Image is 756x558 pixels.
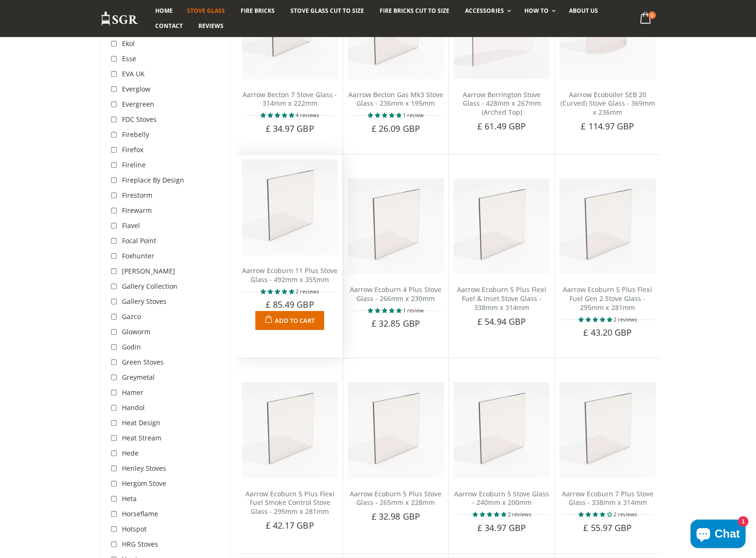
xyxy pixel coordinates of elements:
[372,123,420,134] span: £ 26.09 GBP
[562,3,605,18] a: About us
[296,288,319,295] span: 2 reviews
[477,120,526,132] span: £ 61.49 GBP
[122,130,149,139] span: Firebelly
[122,115,157,124] span: FDC Stoves
[463,90,541,117] a: Aarrow Berrington Stove Glass - 428mm x 267mm (Arched Top)
[122,84,150,93] span: Everglow
[122,357,164,366] span: Green Stoves
[122,403,145,412] span: Handol
[122,373,155,382] span: Greymetal
[122,236,156,245] span: Focal Point
[148,3,180,18] a: Home
[122,145,143,154] span: Firefox
[122,327,150,336] span: Gloworm
[563,285,652,312] a: Aarrow Ecoburn 5 Plus Flexi Fuel Gen 2 Stove Glass - 295mm x 281mm
[241,7,275,15] span: Fire Bricks
[122,54,136,63] span: Esse
[243,90,337,108] a: Aarrow Becton 7 Stove Glass - 314mm x 222mm
[155,7,173,15] span: Home
[261,288,296,295] span: 5.00 stars
[122,388,143,397] span: Hamer
[368,307,403,314] span: 5.00 stars
[242,159,338,255] img: Aarrow Ecoburn 11 Plus stove glass
[187,7,225,15] span: Stove Glass
[457,285,546,312] a: Aarrow Ecoburn 5 Plus Flexi Fuel & Inset Stove Glass - 338mm x 314mm
[403,307,424,314] span: 1 review
[458,3,515,18] a: Accessories
[122,540,158,549] span: HRG Stoves
[283,3,371,18] a: Stove Glass Cut To Size
[122,100,154,109] span: Evergreen
[122,494,137,503] span: Heta
[122,69,145,78] span: EVA UK
[290,7,364,15] span: Stove Glass Cut To Size
[560,90,655,117] a: Aarrow Ecoboiler SEB 20 (Curved) Stove Glass - 369mm x 236mm
[508,511,531,518] span: 2 reviews
[614,316,637,323] span: 2 reviews
[368,111,403,119] span: 5.00 stars
[296,111,319,119] span: 4 reviews
[454,178,550,274] img: Aarrow Ecoburn 5 Plus Flexi Fuel and Inset stove glass
[477,522,526,533] span: £ 34.97 GBP
[581,120,634,132] span: £ 114.97 GBP
[148,18,190,34] a: Contact
[266,299,314,310] span: £ 85.49 GBP
[517,3,560,18] a: How To
[255,311,324,330] button: Add to Cart
[122,191,152,200] span: Firestorm
[122,206,152,215] span: Firewarm
[454,382,550,478] img: Aarrow Ecoburn 5 stove glass
[350,489,441,507] a: Aarrow Ecoburn 5 Plus Stove Glass - 265mm x 228mm
[465,7,504,15] span: Accessories
[101,11,139,27] img: Stove Glass Replacement
[242,266,337,284] a: Aarrow Ecoburn 11 Plus Stove Glass - 492mm x 355mm
[122,418,160,427] span: Heat Design
[122,509,158,518] span: Horseflame
[454,489,549,507] a: Aarrow Ecoburn 5 Stove Glass - 240mm x 200mm
[579,316,614,323] span: 5.00 stars
[122,160,146,169] span: Fireline
[122,342,141,351] span: Godin
[155,22,183,30] span: Contact
[688,520,748,550] inbox-online-store-chat: Shopify online store chat
[524,7,549,15] span: How To
[373,3,457,18] a: Fire Bricks Cut To Size
[348,178,444,274] img: Aarrow Ecoburn 4 Plus stove glass
[122,175,184,184] span: Fireplace By Design
[648,11,656,19] span: 0
[122,448,139,457] span: Hede
[348,382,444,478] img: Aarrow Ecoburn 5 Plus stove glass
[191,18,231,34] a: Reviews
[122,266,175,275] span: [PERSON_NAME]
[380,7,449,15] span: Fire Bricks Cut To Size
[245,489,335,516] a: Aarrow Ecoburn 5 Plus Flexi Fuel Smoke Control Stove Glass - 295mm x 281mm
[198,22,224,30] span: Reviews
[180,3,232,18] a: Stove Glass
[350,285,441,303] a: Aarrow Ecoburn 4 Plus Stove Glass - 266mm x 230mm
[403,111,424,119] span: 1 review
[261,111,296,119] span: 5.00 stars
[473,511,508,518] span: 5.00 stars
[122,39,135,48] span: Ekol
[583,327,632,338] span: £ 43.20 GBP
[266,123,314,134] span: £ 34.97 GBP
[614,511,637,518] span: 2 reviews
[266,520,314,531] span: £ 42.17 GBP
[122,282,177,291] span: Gallery Collection
[477,316,526,327] span: £ 54.94 GBP
[636,9,655,28] a: 0
[122,433,161,442] span: Heat Stream
[372,511,420,522] span: £ 32.98 GBP
[233,3,282,18] a: Fire Bricks
[560,178,655,274] img: Aarrow Ecoburn 5 Plus Flexi Fuel Gen 2 stove glass
[242,382,338,478] img: Aarrow Ecoburn 5 Plus Flexi Fuel Smoke Control stove glass
[122,251,154,260] span: Foxhunter
[348,90,443,108] a: Aarrow Becton Gas Mk3 Stove Glass - 236mm x 195mm
[122,479,166,488] span: Hergom Stove
[122,464,166,473] span: Henley Stoves
[275,316,315,325] span: Add to Cart
[122,221,140,230] span: Flavel
[562,489,653,507] a: Aarrow Ecoburn 7 Plus Stove Glass - 338mm x 314mm
[579,511,614,518] span: 4.00 stars
[122,297,167,306] span: Gallery Stoves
